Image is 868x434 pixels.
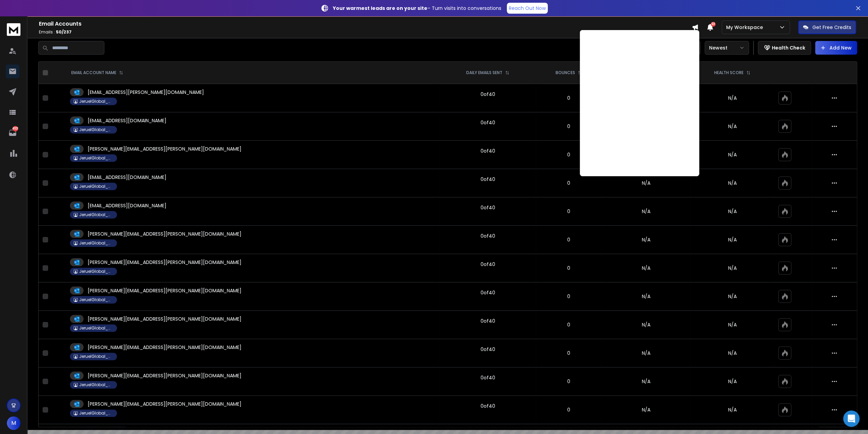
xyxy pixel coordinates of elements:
[507,3,548,14] a: Reach Out Now
[88,117,166,124] p: [EMAIL_ADDRESS][DOMAIN_NAME]
[540,406,598,413] p: 0
[480,233,495,239] div: 0 of 40
[79,240,113,246] p: JeruelGlobal_Gsuite
[333,5,427,12] strong: Your warmest leads are on your site
[602,169,690,197] td: N/A
[540,236,598,243] p: 0
[711,22,716,27] span: 50
[694,350,770,356] p: N/A
[694,123,770,130] p: N/A
[88,230,241,237] p: [PERSON_NAME][EMAIL_ADDRESS][PERSON_NAME][DOMAIN_NAME]
[602,226,690,254] td: N/A
[602,396,690,424] td: N/A
[694,378,770,385] p: N/A
[540,208,598,215] p: 0
[798,20,856,34] button: Get Free Credits
[480,346,495,353] div: 0 of 40
[602,254,690,282] td: N/A
[480,289,495,296] div: 0 of 40
[480,176,495,183] div: 0 of 40
[480,119,495,126] div: 0 of 40
[540,378,598,385] p: 0
[79,212,113,218] p: JeruelGlobal_Gsuite
[694,151,770,158] p: N/A
[7,416,20,430] button: M
[602,367,690,396] td: N/A
[88,344,241,351] p: [PERSON_NAME][EMAIL_ADDRESS][PERSON_NAME][DOMAIN_NAME]
[714,70,744,75] p: HEALTH SCORE
[39,20,692,28] h1: Email Accounts
[602,282,690,311] td: N/A
[79,127,113,132] p: JeruelGlobal_Gsuite
[694,406,770,413] p: N/A
[705,41,749,55] button: Newest
[88,259,241,266] p: [PERSON_NAME][EMAIL_ADDRESS][PERSON_NAME][DOMAIN_NAME]
[480,91,495,98] div: 0 of 40
[758,41,811,55] button: Health Check
[694,208,770,215] p: N/A
[71,70,123,75] div: EMAIL ACCOUNT NAME
[88,89,204,96] p: [EMAIL_ADDRESS][PERSON_NAME][DOMAIN_NAME]
[480,318,495,324] div: 0 of 40
[540,151,598,158] p: 0
[602,197,690,226] td: N/A
[79,155,113,161] p: JeruelGlobal_Gsuite
[88,401,241,407] p: [PERSON_NAME][EMAIL_ADDRESS][PERSON_NAME][DOMAIN_NAME]
[540,95,598,101] p: 0
[694,180,770,186] p: N/A
[79,184,113,189] p: JeruelGlobal_Gsuite
[815,41,857,55] button: Add New
[540,180,598,186] p: 0
[540,123,598,130] p: 0
[540,265,598,271] p: 0
[602,311,690,339] td: N/A
[88,372,241,379] p: [PERSON_NAME][EMAIL_ADDRESS][PERSON_NAME][DOMAIN_NAME]
[556,70,575,75] p: BOUNCES
[694,265,770,271] p: N/A
[79,354,113,359] p: JeruelGlobal_Gsuite
[79,99,113,104] p: JeruelGlobal_Gsuite
[694,321,770,328] p: N/A
[480,148,495,154] div: 0 of 40
[480,261,495,268] div: 0 of 40
[333,5,501,12] p: – Turn visits into conversations
[694,293,770,300] p: N/A
[79,382,113,388] p: JeruelGlobal_Gsuite
[88,202,166,209] p: [EMAIL_ADDRESS][DOMAIN_NAME]
[480,204,495,211] div: 0 of 40
[79,325,113,331] p: JeruelGlobal_Gsuite
[540,321,598,328] p: 0
[480,403,495,409] div: 0 of 40
[56,29,72,35] span: 50 / 237
[7,23,20,36] img: logo
[79,297,113,303] p: JeruelGlobal_Gsuite
[812,24,851,31] p: Get Free Credits
[540,293,598,300] p: 0
[843,410,859,427] div: Open Intercom Messenger
[88,316,241,322] p: [PERSON_NAME][EMAIL_ADDRESS][PERSON_NAME][DOMAIN_NAME]
[540,350,598,356] p: 0
[6,126,19,140] a: 4023
[726,24,766,31] p: My Workspace
[88,174,166,181] p: [EMAIL_ADDRESS][DOMAIN_NAME]
[39,29,692,35] p: Emails :
[602,339,690,367] td: N/A
[13,126,18,131] p: 4023
[694,95,770,101] p: N/A
[772,44,805,51] p: Health Check
[79,410,113,416] p: JeruelGlobal_Gsuite
[509,5,546,12] p: Reach Out Now
[88,287,241,294] p: [PERSON_NAME][EMAIL_ADDRESS][PERSON_NAME][DOMAIN_NAME]
[88,145,241,152] p: [PERSON_NAME][EMAIL_ADDRESS][PERSON_NAME][DOMAIN_NAME]
[480,374,495,381] div: 0 of 40
[466,70,502,75] p: DAILY EMAILS SENT
[79,269,113,274] p: JeruelGlobal_Gsuite
[694,236,770,243] p: N/A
